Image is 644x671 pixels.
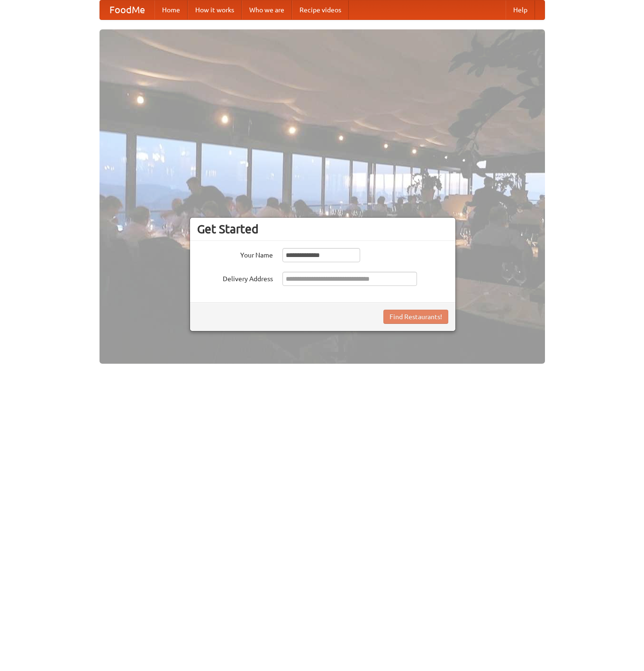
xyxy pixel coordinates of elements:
[506,0,535,19] a: Help
[100,0,154,19] a: FoodMe
[197,272,273,284] label: Delivery Address
[188,0,242,19] a: How it works
[197,248,273,260] label: Your Name
[242,0,292,19] a: Who we are
[383,310,448,324] button: Find Restaurants!
[292,0,349,19] a: Recipe videos
[197,222,448,236] h3: Get Started
[154,0,188,19] a: Home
